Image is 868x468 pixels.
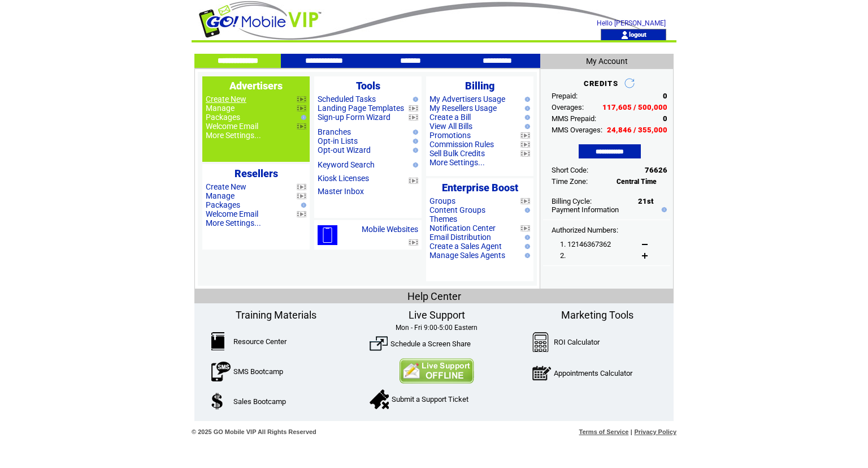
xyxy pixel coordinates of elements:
[206,218,261,227] a: More Settings...
[233,367,283,376] a: SMS Bootcamp
[429,149,485,158] a: Sell Bulk Credits
[410,130,418,135] img: help.gif
[390,340,471,348] a: Schedule a Screen Share
[429,113,471,122] a: Create a Bill
[206,113,240,122] a: Packages
[409,239,418,246] img: video.png
[554,369,632,377] a: Appointments Calculator
[520,151,530,157] img: video.png
[410,148,418,153] img: help.gif
[297,193,306,199] img: video.png
[409,309,465,321] span: Live Support
[233,337,287,346] a: Resource Center
[522,235,530,240] img: help.gif
[206,104,235,113] a: Manage
[229,80,283,92] span: Advertisers
[298,203,306,208] img: help.gif
[318,136,358,145] a: Opt-in Lists
[522,253,530,258] img: help.gif
[236,309,316,321] span: Training Materials
[206,209,258,218] a: Welcome Email
[429,214,457,224] a: Themes
[586,57,628,66] span: My Account
[645,166,667,174] span: 76626
[579,428,629,435] a: Terms of Service
[584,79,618,88] span: CREDITS
[318,160,375,169] a: Keyword Search
[429,131,471,140] a: Promotions
[318,95,376,104] a: Scheduled Tasks
[552,205,619,214] a: Payment Information
[634,428,676,435] a: Privacy Policy
[356,80,380,92] span: Tools
[629,31,646,38] a: logout
[429,140,494,149] a: Commission Rules
[620,31,629,40] img: account_icon.gif
[560,251,566,260] span: 2.
[522,97,530,102] img: help.gif
[429,242,502,251] a: Create a Sales Agent
[206,191,235,200] a: Manage
[429,224,496,233] a: Notification Center
[607,126,667,134] span: 24,846 / 355,000
[409,114,418,121] img: video.png
[370,389,389,409] img: SupportTicket.png
[532,332,549,352] img: Calculator.png
[211,393,224,410] img: SalesBootcamp.png
[410,97,418,102] img: help.gif
[297,211,306,217] img: video.png
[429,196,455,205] a: Groups
[429,205,485,214] a: Content Groups
[429,104,497,113] a: My Resellers Usage
[465,80,494,92] span: Billing
[318,187,364,196] a: Master Inbox
[552,103,584,111] span: Overages:
[233,397,286,406] a: Sales Bootcamp
[429,158,485,167] a: More Settings...
[318,127,351,136] a: Branches
[409,105,418,111] img: video.png
[520,141,530,148] img: video.png
[522,208,530,213] img: help.gif
[522,244,530,249] img: help.gif
[318,225,337,245] img: mobile-websites.png
[297,96,306,102] img: video.png
[552,92,578,100] span: Prepaid:
[409,178,418,184] img: video.png
[520,225,530,231] img: video.png
[532,363,551,383] img: AppointmentCalc.png
[429,233,491,242] a: Email Distribution
[396,324,478,332] span: Mon - Fri 9:00-5:00 Eastern
[211,362,231,381] img: SMSBootcamp.png
[597,19,666,27] span: Hello [PERSON_NAME]
[663,92,667,100] span: 0
[552,126,602,134] span: MMS Overages:
[370,334,388,353] img: ScreenShare.png
[206,200,240,209] a: Packages
[410,139,418,144] img: help.gif
[617,178,657,186] span: Central Time
[206,122,258,131] a: Welcome Email
[602,103,667,111] span: 117,605 / 500,000
[659,207,667,212] img: help.gif
[297,105,306,111] img: video.png
[631,428,632,435] span: |
[638,197,653,205] span: 21st
[206,95,246,104] a: Create New
[522,115,530,120] img: help.gif
[392,395,468,403] a: Submit a Support Ticket
[407,290,461,302] span: Help Center
[206,182,246,191] a: Create New
[362,225,418,234] a: Mobile Websites
[560,240,611,248] span: 1. 12146367362
[318,104,404,113] a: Landing Page Templates
[318,145,371,154] a: Opt-out Wizard
[552,166,588,174] span: Short Code:
[297,184,306,190] img: video.png
[522,106,530,111] img: help.gif
[318,174,369,183] a: Kiosk Licenses
[298,115,306,120] img: help.gif
[663,114,667,123] span: 0
[552,114,596,123] span: MMS Prepaid:
[429,251,505,260] a: Manage Sales Agents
